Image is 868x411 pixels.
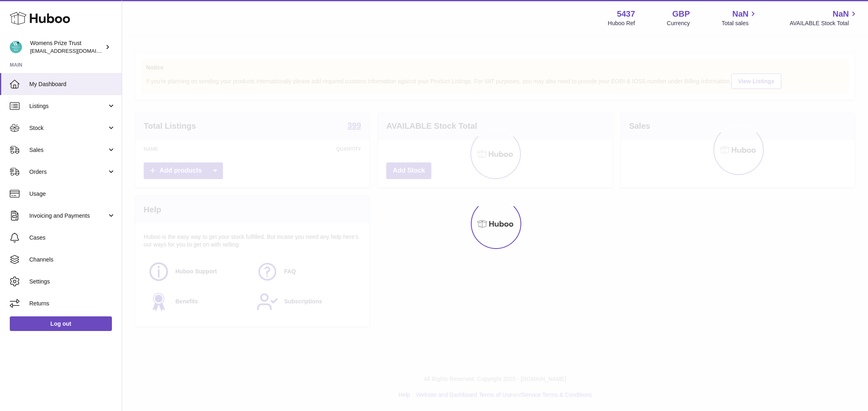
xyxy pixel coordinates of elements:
div: Currency [667,19,690,27]
span: [EMAIL_ADDRESS][DOMAIN_NAME] [30,48,120,54]
div: Huboo Ref [608,19,635,27]
img: internalAdmin-5437@internal.huboo.com [10,41,22,53]
a: NaN Total sales [722,9,758,27]
span: Returns [29,300,116,307]
span: Channels [29,256,116,264]
span: Total sales [722,19,758,27]
span: Sales [29,146,107,154]
span: Cases [29,234,116,242]
span: NaN [732,9,748,19]
span: NaN [833,9,849,19]
div: Womens Prize Trust [30,39,103,55]
span: My Dashboard [29,80,116,88]
span: Invoicing and Payments [29,212,107,220]
span: Settings [29,278,116,286]
a: Log out [10,316,112,331]
strong: GBP [672,9,690,19]
span: Orders [29,168,107,176]
span: Listings [29,102,107,110]
span: AVAILABLE Stock Total [789,19,858,27]
strong: 5437 [617,9,635,19]
span: Stock [29,124,107,132]
span: Usage [29,190,116,198]
a: NaN AVAILABLE Stock Total [789,9,858,27]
